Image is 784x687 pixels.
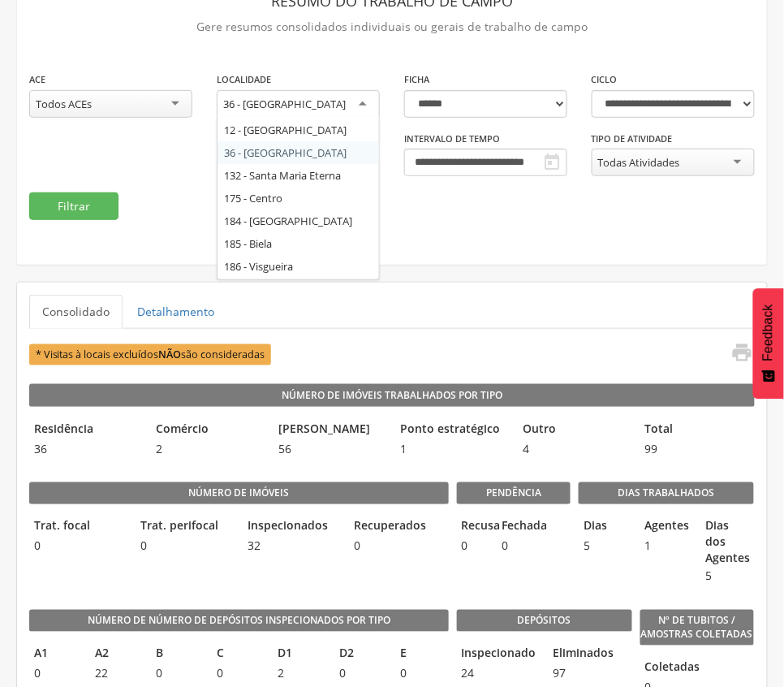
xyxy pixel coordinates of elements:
[159,348,182,361] b: NÃO
[218,210,379,232] div: 184 - [GEOGRAPHIC_DATA]
[761,305,776,361] span: Feedback
[579,518,631,537] legend: Dias
[404,132,500,145] label: Intervalo de Tempo
[217,73,271,86] label: Localidade
[151,646,204,664] legend: B
[701,518,754,567] legend: Dias dos Agentes
[90,646,143,664] legend: A2
[29,192,118,220] button: Filtrar
[350,538,449,555] span: 0
[640,518,692,537] legend: Agentes
[457,610,632,633] legend: Depósitos
[29,15,755,38] p: Gere resumos consolidados individuais ou gerais de trabalho de campo
[218,255,379,278] div: 186 - Visgueira
[218,119,379,141] div: 12 - [GEOGRAPHIC_DATA]
[218,278,379,300] div: 187 - [GEOGRAPHIC_DATA]
[90,666,143,682] span: 22
[124,295,227,329] a: Detalhamento
[152,421,266,439] legend: Comércio
[243,538,342,555] span: 32
[29,344,271,365] span: * Visitas à locais excluídos são consideradas
[396,441,510,457] span: 1
[136,518,235,537] legend: Trat. perifocal
[350,518,449,537] legend: Recuperados
[542,153,562,172] i: 
[334,646,387,664] legend: D2
[396,421,510,439] legend: Ponto estratégico
[457,666,541,682] span: 24
[218,164,379,187] div: 132 - Santa Maria Eterna
[518,421,632,439] legend: Outro
[29,538,128,555] span: 0
[457,646,541,664] legend: Inspecionado
[334,666,387,682] span: 0
[395,646,448,664] legend: E
[549,646,632,664] legend: Eliminados
[579,482,754,505] legend: Dias Trabalhados
[29,518,128,537] legend: Trat. focal
[722,341,754,368] a: 
[592,132,673,145] label: Tipo de Atividade
[29,610,449,633] legend: Número de Número de Depósitos Inspecionados por Tipo
[274,441,388,457] span: 56
[274,421,388,439] legend: [PERSON_NAME]
[151,666,204,682] span: 0
[218,232,379,255] div: 185 - Biela
[640,538,692,555] span: 1
[36,97,92,111] div: Todos ACEs
[592,73,618,86] label: Ciclo
[395,666,448,682] span: 0
[29,295,123,329] a: Consolidado
[136,538,235,555] span: 0
[457,518,489,537] legend: Recusa
[29,73,45,86] label: ACE
[213,666,265,682] span: 0
[498,518,530,537] legend: Fechada
[29,441,144,457] span: 36
[218,141,379,164] div: 36 - [GEOGRAPHIC_DATA]
[518,441,632,457] span: 4
[223,97,346,111] div: 36 - [GEOGRAPHIC_DATA]
[598,155,680,170] div: Todas Atividades
[753,288,784,399] button: Feedback - Mostrar pesquisa
[457,482,571,505] legend: Pendência
[274,646,326,664] legend: D1
[457,538,489,555] span: 0
[731,341,754,364] i: 
[152,441,266,457] span: 2
[640,441,755,457] span: 99
[640,610,755,646] legend: Nº de Tubitos / Amostras coletadas
[213,646,265,664] legend: C
[549,666,632,682] span: 97
[701,568,754,585] span: 5
[640,421,755,439] legend: Total
[274,666,326,682] span: 2
[404,73,429,86] label: Ficha
[218,187,379,210] div: 175 - Centro
[29,421,144,439] legend: Residência
[498,538,530,555] span: 0
[29,482,449,505] legend: Número de imóveis
[29,384,755,407] legend: Número de Imóveis Trabalhados por Tipo
[579,538,631,555] span: 5
[243,518,342,537] legend: Inspecionados
[640,659,650,678] legend: Coletadas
